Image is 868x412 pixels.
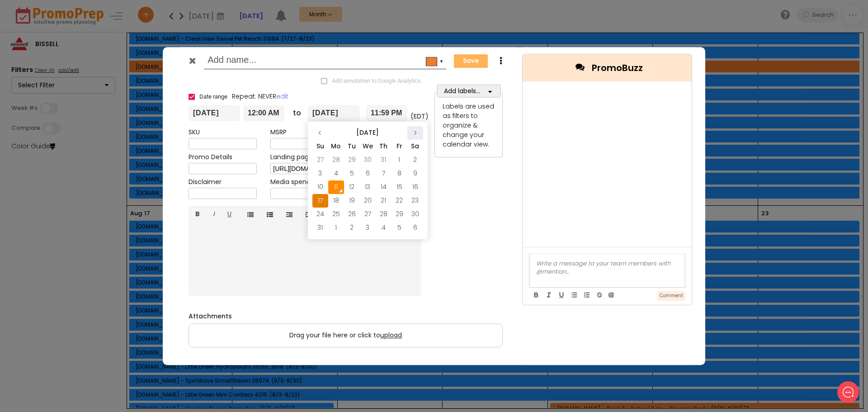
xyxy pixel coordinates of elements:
th: Su [312,140,328,153]
h1: Hello [PERSON_NAME]! [14,44,167,58]
a: Indent [299,206,319,223]
a: Outdent [279,206,299,223]
td: 13 [360,180,376,194]
td: 6 [360,167,376,180]
td: 28 [328,153,344,167]
th: Th [376,140,392,153]
button: Add labels... [437,85,500,98]
td: 8 [392,167,407,180]
div: (EDT) [407,112,428,122]
td: 6 [407,221,423,235]
td: 2 [344,221,360,235]
span: New conversation [58,96,108,104]
td: 31 [312,221,328,235]
td: 4 [376,221,392,235]
td: 10 [312,180,328,194]
td: 31 [376,153,392,167]
td: 12 [344,180,360,194]
input: Start time [243,105,284,122]
span: Date range [199,93,227,101]
iframe: gist-messenger-bubble-iframe [837,381,859,403]
td: 22 [392,194,407,208]
a: I [206,206,221,223]
span: Repeat: NEVER [232,92,288,101]
th: We [360,140,376,153]
h6: Attachments [189,313,503,321]
a: U [221,206,238,223]
td: 9 [407,167,423,180]
td: 1 [392,153,407,167]
td: 15 [392,180,407,194]
span: PromoBuzz [592,61,643,75]
td: 3 [312,167,328,180]
td: 21 [376,194,392,208]
h2: What can we do to help? [14,60,167,75]
td: 3 [360,221,376,235]
div: ▼ [439,57,444,64]
th: Tu [344,140,360,153]
td: 28 [376,208,392,221]
label: Promo Details [189,153,232,162]
span: upload [380,331,402,340]
td: 7 [376,167,392,180]
td: 14 [376,180,392,194]
div: Labels are used as filters to organize & change your calendar view. [443,102,495,149]
td: 4 [328,167,344,180]
td: 30 [360,153,376,167]
a: edit [276,92,288,101]
th: Sa [407,140,423,153]
label: Disclaimer [189,178,222,187]
input: End time [366,105,407,122]
th: Fr [392,140,407,153]
td: 30 [407,208,423,221]
td: 2 [407,153,423,167]
input: Add name... [208,53,439,69]
button: Save [453,54,488,68]
label: Landing page [270,153,313,162]
button: Comment [657,291,685,301]
input: From date [189,105,240,122]
th: [DATE] [328,126,407,140]
label: MSRP [270,128,287,137]
span: We run on Gist [75,316,114,322]
td: 11 [328,180,344,194]
td: 27 [360,208,376,221]
td: 17 [312,194,328,208]
td: 25 [328,208,344,221]
div: to [284,108,305,119]
th: Mo [328,140,344,153]
td: 26 [344,208,360,221]
td: 20 [360,194,376,208]
a: Unordered list [241,206,260,223]
td: 5 [344,167,360,180]
a: Ordered list [260,206,280,223]
td: 19 [344,194,360,208]
a: B [189,206,207,223]
label: SKU [189,128,200,137]
td: 18 [328,194,344,208]
td: 16 [407,180,423,194]
input: To date [308,105,360,122]
td: 29 [344,153,360,167]
button: New conversation [14,91,167,109]
label: Media spend [270,178,311,187]
td: 29 [392,208,407,221]
td: 24 [312,208,328,221]
td: 27 [312,153,328,167]
td: 5 [392,221,407,235]
td: 1 [328,221,344,235]
td: 23 [407,194,423,208]
label: Drag your file here or click to [189,324,502,347]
